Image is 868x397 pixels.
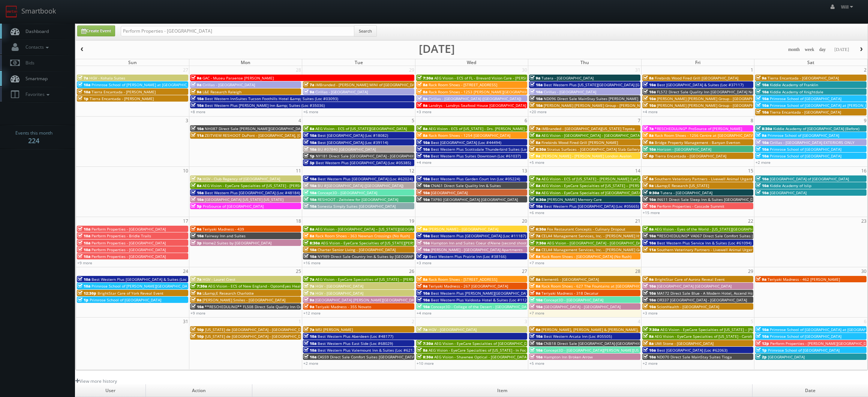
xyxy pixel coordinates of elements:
[544,204,639,209] span: Best Western Plus [GEOGRAPHIC_DATA] (Loc #05665)
[530,190,540,195] span: 9a
[434,75,545,81] span: AEG Vision - ECS of FL - Brevard Vision Care - [PERSON_NAME]
[770,82,818,87] span: Kiddie Academy of Franklin
[657,103,807,108] span: [PERSON_NAME] [PERSON_NAME] Group - [GEOGRAPHIC_DATA] - [STREET_ADDRESS]
[22,28,49,34] span: Dashboard
[318,247,396,252] span: Charter Senior Living - [GEOGRAPHIC_DATA]
[431,291,624,296] span: Best Western Plus [PERSON_NAME][GEOGRAPHIC_DATA]/[PERSON_NAME][GEOGRAPHIC_DATA] (Loc #10397)
[202,82,255,87] span: Cirillas - [GEOGRAPHIC_DATA]
[756,147,769,152] span: 10a
[202,75,274,81] span: GAC - Museu Paraense [PERSON_NAME]
[191,176,201,181] span: 7a
[429,89,540,94] span: Rack Room Shoes - 1253 [PERSON_NAME][GEOGRAPHIC_DATA]
[530,75,540,81] span: 9a
[756,89,769,94] span: 10a
[91,240,166,246] span: Perform Properties - [GEOGRAPHIC_DATA]
[304,277,314,282] span: 7a
[817,45,829,54] button: day
[304,197,316,202] span: 10a
[643,140,654,145] span: 9a
[318,140,388,145] span: Best [GEOGRAPHIC_DATA] (Loc #39114)
[205,233,246,238] span: Fairway Inn and Suites
[202,297,285,303] span: [PERSON_NAME] Smiles - [GEOGRAPHIC_DATA]
[768,75,839,81] span: Tierra Encantada - [GEOGRAPHIC_DATA]
[304,233,314,238] span: 8a
[530,176,540,181] span: 7a
[657,96,807,101] span: [PERSON_NAME] [PERSON_NAME] Group - [GEOGRAPHIC_DATA] - [STREET_ADDRESS]
[304,190,316,195] span: 10a
[547,226,625,232] span: Fox Restaurant Concepts - Culinary Dropout
[657,283,732,289] span: [GEOGRAPHIC_DATA] [GEOGRAPHIC_DATA]
[655,126,742,131] span: *RESCHEDULING* ProSource of [PERSON_NAME]
[191,133,204,138] span: 11a
[756,160,771,165] a: +2 more
[756,75,766,81] span: 9a
[97,291,163,296] span: BrightStar Care of York Reveal Event
[643,197,656,202] span: 10a
[77,260,92,265] a: +9 more
[318,133,388,138] span: Best [GEOGRAPHIC_DATA] (Loc #18082)
[304,133,316,138] span: 10a
[417,240,430,246] span: 10a
[318,176,413,181] span: Best Western Plus [GEOGRAPHIC_DATA] (Loc #62024)
[756,183,769,188] span: 10a
[431,176,520,181] span: Best Western Plus Garden Court Inn (Loc #05224)
[315,277,450,282] span: AEG Vision - EyeCare Specialties of [US_STATE] – [PERSON_NAME] Eye Care
[202,277,235,282] span: HGV - Laurel Crest
[802,45,817,54] button: week
[643,183,654,188] span: 9a
[78,277,90,282] span: 10a
[643,82,656,87] span: 10a
[78,233,90,238] span: 10a
[756,133,766,138] span: 9a
[417,247,430,252] span: 10a
[529,160,544,165] a: +5 more
[304,283,314,289] span: 7a
[91,277,203,282] span: Best Western Plus [GEOGRAPHIC_DATA] & Suites (Loc #45093)
[208,283,345,289] span: AEG Vision - ECS of New England - OptomEyes Health – [GEOGRAPHIC_DATA]
[530,247,540,252] span: 8a
[78,291,96,296] span: 12:30p
[770,147,841,152] span: Primrose School of [GEOGRAPHIC_DATA]
[417,133,427,138] span: 8a
[431,247,523,252] span: [PERSON_NAME] - [GEOGRAPHIC_DATA] Apartments
[431,153,521,159] span: Best Western Plus Suites Downtown (Loc #61037)
[354,25,377,37] button: Search
[417,183,430,188] span: 10a
[78,75,88,81] span: 7a
[22,60,34,66] span: Bids
[643,277,654,282] span: 9a
[205,133,334,138] span: ZEITVIEW RESHOOT DuPont - [GEOGRAPHIC_DATA], [GEOGRAPHIC_DATA]
[541,233,651,238] span: CELA4 Management Services, Inc. - [PERSON_NAME] Hyundai
[541,247,651,252] span: CELA4 Management Services, Inc. - [PERSON_NAME] Genesis
[530,283,540,289] span: 8a
[304,204,316,209] span: 10a
[318,147,376,152] span: BU #07840 [GEOGRAPHIC_DATA]
[770,96,841,101] span: Primrose School of [GEOGRAPHIC_DATA]
[417,226,427,232] span: 9a
[773,126,859,131] span: Kiddie Academy of [GEOGRAPHIC_DATA] (Before)
[417,126,427,131] span: 8a
[429,226,498,232] span: [PERSON_NAME] - [GEOGRAPHIC_DATA]
[417,147,430,152] span: 10a
[315,297,420,303] span: [GEOGRAPHIC_DATA] [PERSON_NAME][GEOGRAPHIC_DATA]
[643,233,656,238] span: 10a
[770,140,855,145] span: Cirillas - [GEOGRAPHIC_DATA] EXTERIORS ONLY
[530,204,543,209] span: 10a
[22,91,51,97] span: Favorites
[643,176,654,181] span: 8a
[304,240,320,246] span: 8:30a
[202,183,388,188] span: AEG Vision - EyeCare Specialties of [US_STATE] - [PERSON_NAME] Eyecare Associates - [PERSON_NAME]
[541,183,687,188] span: AEG Vision - EyeCare Specialties of [US_STATE] – [PERSON_NAME] Family EyeCare
[91,233,151,238] span: Perform Properties - Bridle Trails
[315,82,420,87] span: iMBranded - [PERSON_NAME] MINI of [GEOGRAPHIC_DATA]
[657,240,778,246] span: Best Western Plus Service Inn & Suites (Loc #61094) WHITE GLOVE
[529,109,547,114] a: +20 more
[657,82,744,87] span: Best [GEOGRAPHIC_DATA] & Suites (Loc #37117)
[655,277,725,282] span: BrightStar Care of Aurora Reveal Event
[78,96,88,101] span: 1p
[643,103,656,108] span: 10a
[643,291,656,296] span: 10a
[530,277,540,282] span: 8a
[315,283,363,289] span: HGV - [GEOGRAPHIC_DATA]
[203,240,271,246] span: Home2 Suites by [GEOGRAPHIC_DATA]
